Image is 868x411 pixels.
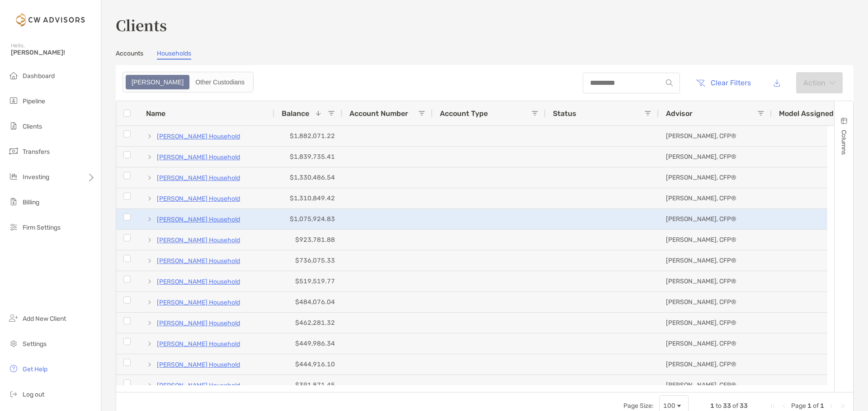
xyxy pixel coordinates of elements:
[349,109,408,118] span: Account Number
[157,131,240,142] p: [PERSON_NAME] Household
[157,318,240,329] a: [PERSON_NAME] Household
[8,146,19,157] img: transfers icon
[23,123,42,130] span: Clients
[8,338,19,349] img: settings icon
[659,230,772,250] div: [PERSON_NAME], CFP®
[23,340,47,348] span: Settings
[659,147,772,167] div: [PERSON_NAME], CFP®
[659,271,772,291] div: [PERSON_NAME], CFP®
[23,173,49,181] span: Investing
[157,276,240,287] a: [PERSON_NAME] Household
[840,130,848,155] span: Columns
[779,109,834,118] span: Model Assigned
[23,315,66,323] span: Add New Client
[769,402,777,410] div: First Page
[146,109,165,118] span: Name
[828,402,835,410] div: Next Page
[274,354,342,374] div: $444,916.10
[813,402,819,410] span: of
[791,402,806,410] span: Page
[190,76,250,88] div: Other Custodians
[157,172,240,184] a: [PERSON_NAME] Household
[8,70,19,81] img: dashboard icon
[23,365,47,373] span: Get Help
[274,167,342,188] div: $1,330,486.54
[274,313,342,333] div: $462,281.32
[659,292,772,312] div: [PERSON_NAME], CFP®
[732,402,738,410] span: of
[157,50,191,60] a: Households
[23,224,61,231] span: Firm Settings
[274,333,342,354] div: $449,986.34
[716,402,722,410] span: to
[157,152,240,163] a: [PERSON_NAME] Household
[157,193,240,204] a: [PERSON_NAME] Household
[659,354,772,374] div: [PERSON_NAME], CFP®
[274,147,342,167] div: $1,839,735.41
[23,72,55,80] span: Dashboard
[116,50,143,60] a: Accounts
[723,402,731,410] span: 33
[274,292,342,312] div: $484,076.04
[807,402,811,410] span: 1
[839,402,846,410] div: Last Page
[8,388,19,399] img: logout icon
[157,359,240,370] a: [PERSON_NAME] Household
[127,76,189,88] div: Zoe
[11,49,95,56] span: [PERSON_NAME]!
[274,126,342,146] div: $1,882,071.22
[274,209,342,229] div: $1,075,924.83
[659,167,772,188] div: [PERSON_NAME], CFP®
[8,363,19,374] img: get-help icon
[274,230,342,250] div: $923,781.88
[274,250,342,271] div: $736,075.33
[659,313,772,333] div: [PERSON_NAME], CFP®
[659,209,772,229] div: [PERSON_NAME], CFP®
[11,4,90,36] img: Zoe Logo
[274,188,342,208] div: $1,310,849.42
[157,214,240,225] a: [PERSON_NAME] Household
[659,250,772,271] div: [PERSON_NAME], CFP®
[8,95,19,106] img: pipeline icon
[157,297,240,308] a: [PERSON_NAME] Household
[23,148,50,156] span: Transfers
[157,380,240,391] a: [PERSON_NAME] Household
[157,255,240,267] a: [PERSON_NAME] Household
[663,402,675,410] div: 100
[659,375,772,395] div: [PERSON_NAME], CFP®
[553,109,576,118] span: Status
[740,402,748,410] span: 33
[274,271,342,291] div: $519,519.77
[8,171,19,182] img: investing icon
[780,402,788,410] div: Previous Page
[8,196,19,207] img: billing icon
[829,81,835,85] img: arrow
[123,72,254,92] div: segmented control
[710,402,714,410] span: 1
[23,97,45,105] span: Pipeline
[820,402,824,410] span: 1
[659,126,772,146] div: [PERSON_NAME], CFP®
[666,79,673,86] img: input icon
[8,313,19,323] img: add_new_client icon
[796,72,843,93] button: Actionarrow
[659,333,772,354] div: [PERSON_NAME], CFP®
[23,391,44,398] span: Log out
[666,109,693,118] span: Advisor
[157,338,240,350] a: [PERSON_NAME] Household
[157,235,240,246] a: [PERSON_NAME] Household
[659,188,772,208] div: [PERSON_NAME], CFP®
[23,199,39,206] span: Billing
